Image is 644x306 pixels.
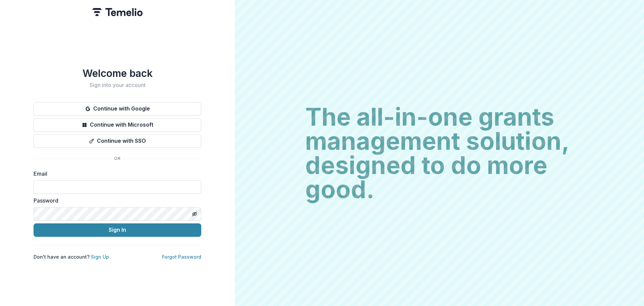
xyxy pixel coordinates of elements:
label: Email [34,170,197,178]
img: Temelio [92,8,143,16]
h2: Sign into your account [34,82,201,88]
label: Password [34,196,197,205]
button: Toggle password visibility [189,209,200,219]
button: Continue with Google [34,102,201,116]
a: Sign Up [91,254,109,260]
p: Don't have an account? [34,253,109,260]
a: Forgot Password [162,254,201,260]
button: Continue with Microsoft [34,118,201,132]
button: Continue with SSO [34,134,201,148]
button: Sign In [34,223,201,237]
h1: Welcome back [34,67,201,79]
